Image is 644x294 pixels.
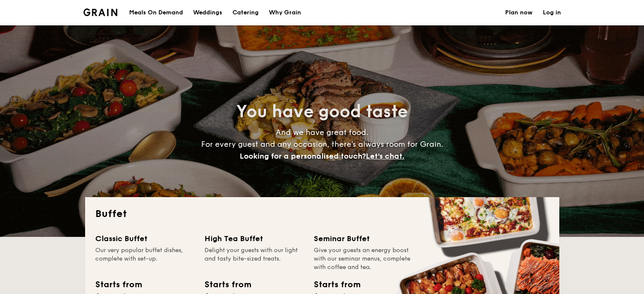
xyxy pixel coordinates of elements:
[95,207,549,221] h2: Buffet
[83,8,118,16] a: Logotype
[95,233,194,245] div: Classic Buffet
[95,278,141,291] div: Starts from
[205,278,251,291] div: Starts from
[205,246,304,272] div: Delight your guests with our light and tasty bite-sized treats.
[83,8,118,16] img: Grain
[314,233,413,245] div: Seminar Buffet
[314,278,360,291] div: Starts from
[314,246,413,272] div: Give your guests an energy boost with our seminar menus, complete with coffee and tea.
[366,151,404,161] span: Let's chat.
[205,233,304,245] div: High Tea Buffet
[95,246,194,272] div: Our very popular buffet dishes, complete with set-up.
